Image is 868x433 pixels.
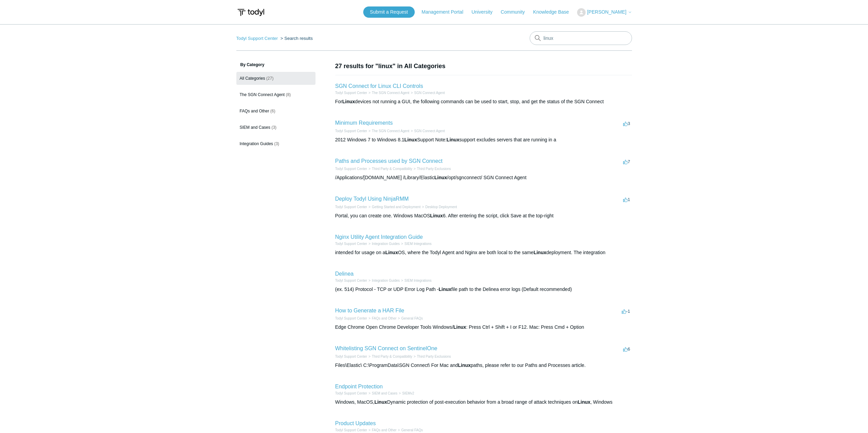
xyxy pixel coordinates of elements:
[335,241,367,246] li: Todyl Support Center
[401,316,423,320] a: General FAQs
[335,205,367,209] a: Todyl Support Center
[397,316,423,321] li: General FAQs
[335,98,632,105] div: For devices not running a GUI, the following commands can be used to start, stop, and get the sta...
[530,31,632,45] input: Search
[240,125,270,130] span: SIEM and Cases
[240,109,269,113] span: FAQs and Other
[578,399,590,405] em: Linux
[372,91,409,95] a: The SGN Connect Agent
[240,141,273,146] span: Integration Guides
[271,125,277,130] span: (3)
[533,250,546,255] em: Linux
[335,249,632,256] div: intended for usage on a OS, where the Todyl Agent and Nginx are both local to the same deployment...
[471,9,499,16] a: University
[335,83,423,89] a: SGN Connect for Linux CLI Controls
[335,242,367,246] a: Todyl Support Center
[372,205,421,209] a: Getting Started and Deployment
[240,92,285,97] span: The SGN Connect Agent
[409,90,445,95] li: SGN Connect Agent
[374,399,387,405] em: Linux
[335,428,367,433] li: Todyl Support Center
[421,204,457,210] li: Desktop Deployment
[335,204,367,210] li: Todyl Support Center
[335,174,632,181] div: /Applications/[DOMAIN_NAME] /Library/Elastic /opt/sgnconnect/ SGN Connect Agent
[335,345,438,351] a: Whitelisting SGN Connect on SentinelOne
[335,355,367,358] a: Todyl Support Center
[240,76,265,81] span: All Categories
[286,92,291,97] span: (8)
[335,391,367,395] a: Todyl Support Center
[417,167,451,171] a: Third Party Exclusions
[623,346,630,352] span: 6
[367,391,397,396] li: SIEM and Cases
[367,128,409,134] li: The SGN Connect Agent
[367,278,400,283] li: Integration Guides
[335,212,632,219] div: Portal, you can create one. Windows MacOS 6. After entering the script, click Save at the top-right
[397,428,423,433] li: General FAQs
[335,234,423,240] a: Nginx Utility Agent Integration Guide
[422,9,470,16] a: Management Portal
[367,166,412,171] li: Third Party & Compatibility
[335,354,367,359] li: Todyl Support Center
[577,8,632,17] button: [PERSON_NAME]
[533,9,576,16] a: Knowledge Base
[335,399,632,406] div: Windows, MacOS, Dynamic protection of post-execution behavior from a broad range of attack techni...
[274,141,279,146] span: (3)
[372,242,400,246] a: Integration Guides
[401,428,423,432] a: General FAQs
[236,36,278,41] a: Todyl Support Center
[363,6,415,18] a: Submit a Request
[335,286,632,293] div: (ex. 514) Protocol - TCP or UDP Error Log Path - file path to the Delinea error logs (Default rec...
[434,175,447,180] em: Linux
[458,362,471,368] em: Linux
[236,105,315,118] a: FAQs and Other (6)
[501,9,532,16] a: Community
[236,6,265,19] img: Todyl Support Center Help Center home page
[372,316,396,320] a: FAQs and Other
[236,62,315,68] h3: By Category
[335,362,632,369] div: Files\Elastic\ C:\ProgramData\SGN Connect\ For Mac and paths, please refer to our Paths and Proce...
[372,129,409,133] a: The SGN Connect Agent
[400,241,431,246] li: SIEM Integrations
[367,354,412,359] li: Third Party & Compatibility
[372,428,396,432] a: FAQs and Other
[397,391,414,396] li: SIEMv2
[236,36,279,41] li: Todyl Support Center
[623,197,630,202] span: 1
[425,205,457,209] a: Desktop Deployment
[335,271,354,277] a: Delinea
[385,250,398,255] em: Linux
[236,121,315,134] a: SIEM and Cases (3)
[372,167,412,171] a: Third Party & Compatibility
[400,278,431,283] li: SIEM Integrations
[335,428,367,432] a: Todyl Support Center
[335,120,393,126] a: Minimum Requirements
[367,428,396,433] li: FAQs and Other
[236,88,315,101] a: The SGN Connect Agent (8)
[335,166,367,171] li: Todyl Support Center
[335,316,367,321] li: Todyl Support Center
[335,196,409,202] a: Deploy Todyl Using NinjaRMM
[367,90,409,95] li: The SGN Connect Agent
[404,279,431,282] a: SIEM Integrations
[409,128,445,134] li: SGN Connect Agent
[414,129,445,133] a: SGN Connect Agent
[367,241,400,246] li: Integration Guides
[367,204,421,210] li: Getting Started and Deployment
[417,355,451,358] a: Third Party Exclusions
[372,391,397,395] a: SIEM and Cases
[430,213,443,218] em: Linux
[279,36,313,41] li: Search results
[372,355,412,358] a: Third Party & Compatibility
[402,391,414,395] a: SIEMv2
[335,391,367,396] li: Todyl Support Center
[335,167,367,171] a: Todyl Support Center
[335,128,367,134] li: Todyl Support Center
[236,137,315,150] a: Integration Guides (3)
[335,158,443,164] a: Paths and Processes used by SGN Connect
[412,354,451,359] li: Third Party Exclusions
[335,278,367,283] li: Todyl Support Center
[335,308,404,313] a: How to Generate a HAR File
[412,166,451,171] li: Third Party Exclusions
[335,90,367,95] li: Todyl Support Center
